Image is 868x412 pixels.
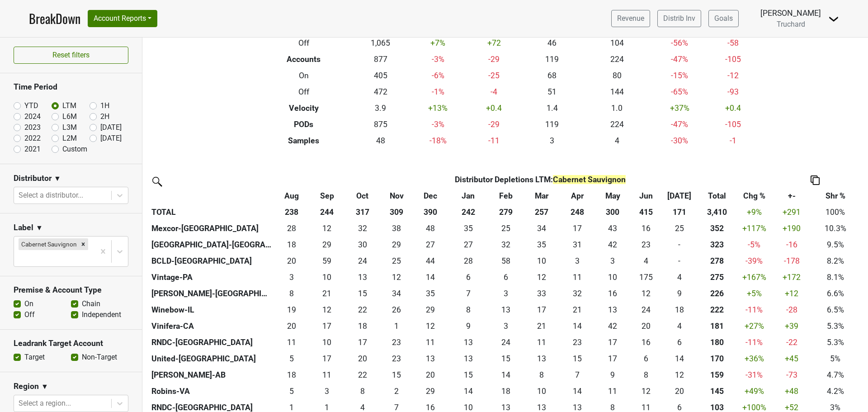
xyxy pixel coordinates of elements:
[344,188,380,204] th: Oct: activate to sort column ascending
[274,204,309,220] th: 238
[309,285,345,302] td: 21.25
[524,188,560,204] th: Mar: activate to sort column ascending
[468,84,520,100] td: -4
[697,188,737,204] th: Total: activate to sort column ascending
[561,255,593,267] div: 3
[78,238,88,250] div: Remove Cabernet Sauvignon
[62,100,76,111] label: LTM
[353,35,407,51] td: 1,065
[597,271,628,283] div: 10
[774,288,810,299] div: +12
[408,67,468,84] td: -6 %
[415,255,446,267] div: 44
[468,116,520,133] td: -29
[255,67,354,84] th: On
[812,204,859,220] td: 100%
[255,116,354,133] th: PODs
[274,285,309,302] td: 8.334
[595,188,631,204] th: May: activate to sort column ascending
[649,84,710,100] td: -65 %
[149,269,274,285] th: Vintage-PA
[413,285,448,302] td: 34.5
[19,238,78,250] div: Cabernet Sauvignon
[448,253,489,269] td: 27.664
[274,302,309,318] td: 18.667
[14,47,128,64] button: Reset filters
[347,223,378,234] div: 32
[415,271,446,283] div: 14
[661,204,697,220] th: 171
[41,381,48,392] span: ▼
[649,51,710,67] td: -47 %
[524,237,560,253] td: 35
[526,255,557,267] div: 10
[526,288,557,299] div: 33
[62,122,77,133] label: L3M
[585,51,649,67] td: 224
[24,352,45,363] label: Target
[82,352,117,363] label: Non-Target
[468,100,520,116] td: +0.4
[664,239,695,251] div: -
[413,220,448,237] td: 47.6
[561,223,593,234] div: 17
[276,223,307,234] div: 28
[276,288,307,299] div: 8
[631,220,662,237] td: 16.25
[812,269,859,285] td: 8.1%
[699,223,735,234] div: 352
[309,188,345,204] th: Sep: activate to sort column ascending
[561,239,593,251] div: 31
[309,237,345,253] td: 29
[697,237,737,253] th: 323.000
[737,269,771,285] td: +167 %
[559,220,595,237] td: 16.75
[631,204,662,220] th: 415
[408,116,468,133] td: -3 %
[274,220,309,237] td: 27.8
[561,271,593,283] div: 11
[88,10,157,27] button: Account Reports
[488,204,524,220] th: 279
[488,269,524,285] td: 5.67
[255,51,354,67] th: Accounts
[649,133,710,149] td: -30 %
[632,288,659,299] div: 12
[774,223,810,234] div: +190
[699,255,735,267] div: 278
[274,269,309,285] td: 3.25
[595,237,631,253] td: 42
[382,288,410,299] div: 34
[448,269,489,285] td: 6.42
[595,285,631,302] td: 16
[413,188,448,204] th: Dec: activate to sort column ascending
[631,188,662,204] th: Jun: activate to sort column ascending
[491,223,522,234] div: 25
[468,51,520,67] td: -29
[699,288,735,299] div: 226
[812,302,859,318] td: 6.5%
[491,239,522,251] div: 32
[524,269,560,285] td: 12.16
[255,100,354,116] th: Velocity
[697,285,737,302] th: 226.001
[747,208,762,217] span: +9%
[812,285,859,302] td: 6.6%
[311,271,343,283] div: 10
[520,51,585,67] td: 119
[520,133,585,149] td: 3
[491,288,522,299] div: 3
[274,253,309,269] td: 20.246
[812,253,859,269] td: 8.2%
[631,302,662,318] td: 23.75
[149,204,274,220] th: TOTAL
[488,253,524,269] td: 57.833
[697,269,737,285] th: 275.350
[450,223,486,234] div: 35
[380,269,413,285] td: 11.67
[595,204,631,220] th: 300
[450,271,486,283] div: 6
[561,288,593,299] div: 32
[450,255,486,267] div: 28
[697,204,737,220] th: 3,410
